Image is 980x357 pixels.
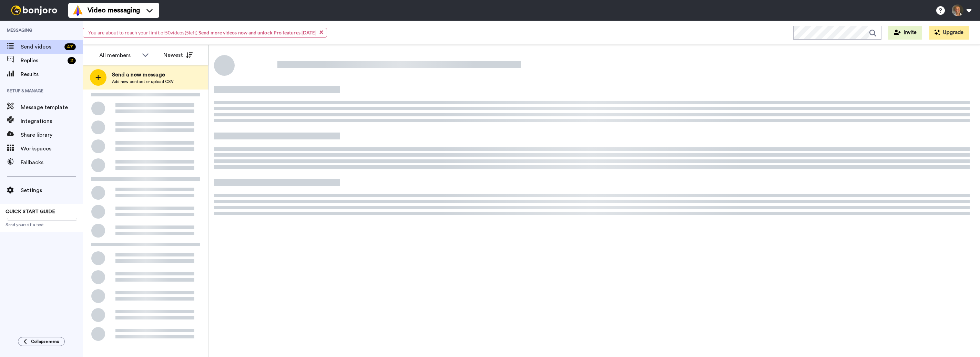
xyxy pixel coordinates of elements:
[31,339,59,344] span: Collapse menu
[21,158,83,167] span: Fallbacks
[21,131,83,139] span: Share library
[888,26,922,40] button: Invite
[64,43,76,50] div: 47
[68,57,76,64] div: 2
[929,26,969,40] button: Upgrade
[158,48,198,62] button: Newest
[112,71,174,79] span: Send a new message
[112,79,174,84] span: Add new contact or upload CSV
[319,29,323,36] button: Close
[21,43,62,51] span: Send videos
[21,117,83,125] span: Integrations
[198,30,316,35] a: Send more videos now and unlock Pro features [DATE]
[18,337,65,346] button: Collapse menu
[6,222,77,228] span: Send yourself a test
[88,30,316,35] span: You are about to reach your limit of 50 videos( 5 left).
[6,209,55,214] span: QUICK START GUIDE
[88,6,140,15] span: Video messaging
[21,103,83,112] span: Message template
[72,5,83,16] img: vm-color.svg
[319,29,323,36] span: ×
[21,145,83,153] span: Workspaces
[8,6,60,15] img: bj-logo-header-white.svg
[21,70,83,78] span: Results
[21,56,65,65] span: Replies
[99,51,139,60] div: All members
[21,186,83,195] span: Settings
